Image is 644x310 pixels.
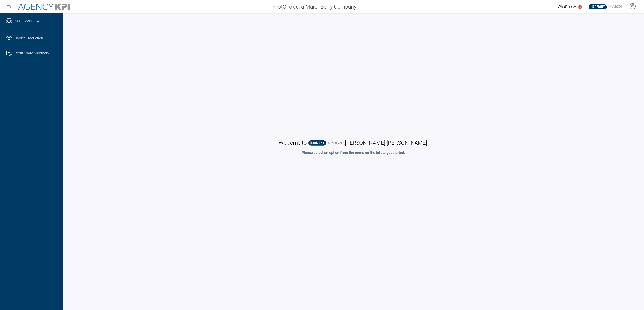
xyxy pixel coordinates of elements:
span: FirstChoice, a MarshBerry Company [272,3,356,11]
a: AKPI Tools [15,19,32,24]
text: 5 [580,6,581,8]
p: Please select an option from the menu on the left to get started. [302,150,405,155]
span: What's new? [558,4,577,9]
a: 5 [578,5,582,9]
h1: Welcome to , [PERSON_NAME] [PERSON_NAME] ! [279,139,428,146]
span: Carrier Production [15,35,43,41]
img: AgencyKPI [18,4,70,10]
span: Profit Share Summary [15,51,49,56]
